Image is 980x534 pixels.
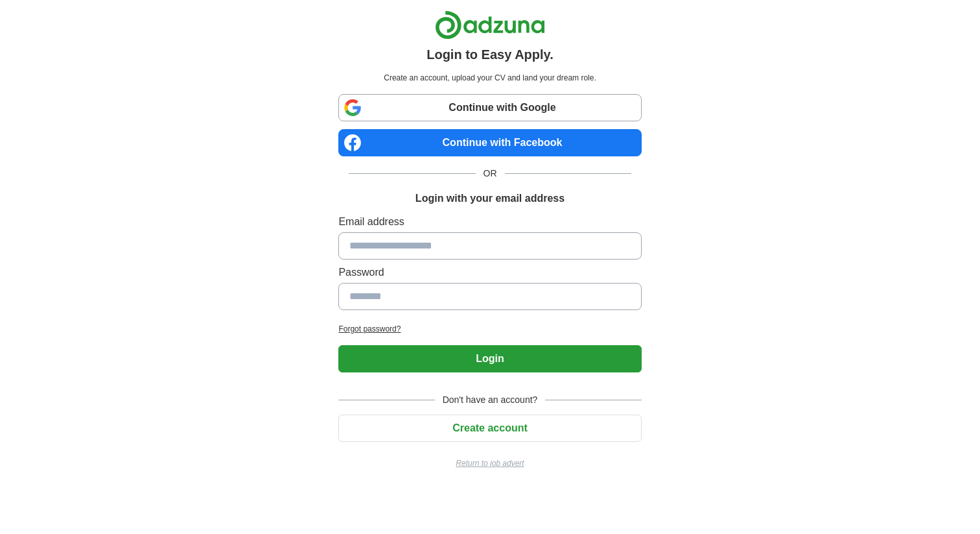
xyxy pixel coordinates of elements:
[435,10,545,40] img: Adzuna logo
[415,191,565,206] h1: Login with your email address
[338,345,641,372] button: Login
[338,422,641,433] a: Create account
[341,72,638,84] p: Create an account, upload your CV and land your dream role.
[476,167,505,180] span: OR
[338,415,641,442] button: Create account
[338,94,641,121] a: Continue with Google
[338,129,641,156] a: Continue with Facebook
[435,393,546,407] span: Don't have an account?
[426,45,554,64] h1: Login to Easy Apply.
[338,323,641,335] a: Forgot password?
[338,214,641,230] label: Email address
[338,457,641,469] a: Return to job advert
[338,265,641,280] label: Password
